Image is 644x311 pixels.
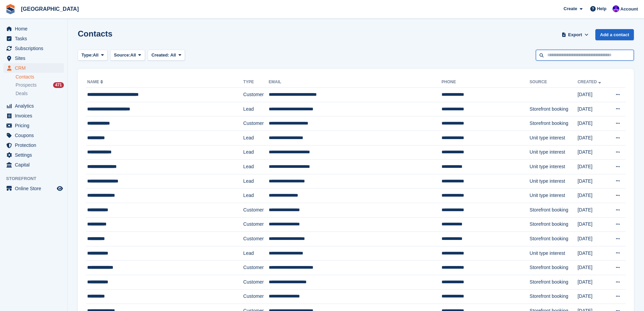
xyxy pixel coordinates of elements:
[93,52,99,59] span: All
[148,50,185,61] button: Created: All
[16,90,28,97] span: Deals
[15,44,55,53] span: Subscriptions
[577,174,608,188] td: [DATE]
[577,217,608,232] td: [DATE]
[620,6,638,13] span: Account
[6,175,67,182] span: Storefront
[577,80,602,84] a: Created
[243,102,269,116] td: Lead
[530,232,578,246] td: Storefront booking
[577,116,608,131] td: [DATE]
[16,82,64,89] a: Prospects 471
[78,50,108,61] button: Type: All
[3,121,64,130] a: menu
[530,131,578,145] td: Unit type interest
[3,111,64,120] a: menu
[130,52,136,59] span: All
[577,188,608,203] td: [DATE]
[530,188,578,203] td: Unit type interest
[530,203,578,217] td: Storefront booking
[3,44,64,53] a: menu
[151,52,169,58] span: Created:
[577,145,608,160] td: [DATE]
[15,140,55,150] span: Protection
[16,90,64,97] a: Deals
[15,160,55,170] span: Capital
[78,29,113,38] h1: Contacts
[530,261,578,275] td: Storefront booking
[87,80,104,84] a: Name
[564,5,577,12] span: Create
[56,184,64,193] a: Preview store
[530,275,578,289] td: Storefront booking
[530,77,578,88] th: Source
[243,131,269,145] td: Lead
[243,232,269,246] td: Customer
[18,3,81,15] a: [GEOGRAPHIC_DATA]
[577,261,608,275] td: [DATE]
[243,217,269,232] td: Customer
[577,102,608,116] td: [DATE]
[3,150,64,160] a: menu
[3,184,64,193] a: menu
[15,53,55,63] span: Sites
[15,184,55,193] span: Online Store
[3,53,64,63] a: menu
[3,63,64,73] a: menu
[3,160,64,170] a: menu
[577,131,608,145] td: [DATE]
[16,82,37,88] span: Prospects
[530,289,578,304] td: Storefront booking
[3,34,64,43] a: menu
[530,246,578,261] td: Unit type interest
[243,275,269,289] td: Customer
[560,29,590,40] button: Export
[243,145,269,160] td: Lead
[530,160,578,174] td: Unit type interest
[243,246,269,261] td: Lead
[577,275,608,289] td: [DATE]
[243,203,269,217] td: Customer
[595,29,634,40] a: Add a contact
[3,131,64,140] a: menu
[3,24,64,34] a: menu
[15,24,55,34] span: Home
[442,77,530,88] th: Phone
[577,203,608,217] td: [DATE]
[269,77,442,88] th: Email
[15,150,55,160] span: Settings
[243,174,269,188] td: Lead
[114,52,130,59] span: Source:
[577,88,608,102] td: [DATE]
[243,160,269,174] td: Lead
[53,82,64,88] div: 471
[530,174,578,188] td: Unit type interest
[613,5,619,12] img: Ivan Gačić
[3,101,64,111] a: menu
[577,289,608,304] td: [DATE]
[110,50,145,61] button: Source: All
[530,116,578,131] td: Storefront booking
[15,63,55,73] span: CRM
[243,88,269,102] td: Customer
[243,289,269,304] td: Customer
[577,160,608,174] td: [DATE]
[16,74,64,80] a: Contacts
[597,5,606,12] span: Help
[170,52,176,58] span: All
[3,140,64,150] a: menu
[530,145,578,160] td: Unit type interest
[243,77,269,88] th: Type
[243,261,269,275] td: Customer
[530,217,578,232] td: Storefront booking
[530,102,578,116] td: Storefront booking
[243,188,269,203] td: Lead
[15,111,55,120] span: Invoices
[243,116,269,131] td: Customer
[15,131,55,140] span: Coupons
[15,121,55,130] span: Pricing
[81,52,93,59] span: Type:
[577,246,608,261] td: [DATE]
[15,34,55,43] span: Tasks
[5,4,16,14] img: stora-icon-8386f47178a22dfd0bd8f6a31ec36ba5ce8667c1dd55bd0f319d3a0aa187defe.svg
